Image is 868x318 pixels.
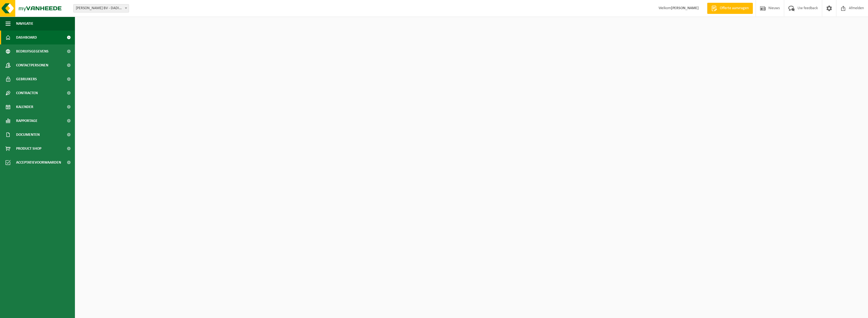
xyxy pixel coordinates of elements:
span: Bedrijfsgegevens [16,44,49,58]
span: Documenten [16,128,40,142]
span: SAMYN WILLY BV - DADIZELE [74,4,129,12]
span: Product Shop [16,142,41,156]
span: Contracten [16,86,38,100]
span: Acceptatievoorwaarden [16,156,61,169]
span: Gebruikers [16,72,37,86]
a: Offerte aanvragen [707,3,753,14]
span: Kalender [16,100,33,114]
span: Dashboard [16,31,37,44]
span: Rapportage [16,114,37,128]
span: Offerte aanvragen [718,6,750,11]
span: Contactpersonen [16,58,48,72]
span: Navigatie [16,17,33,31]
strong: [PERSON_NAME] [671,6,699,10]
